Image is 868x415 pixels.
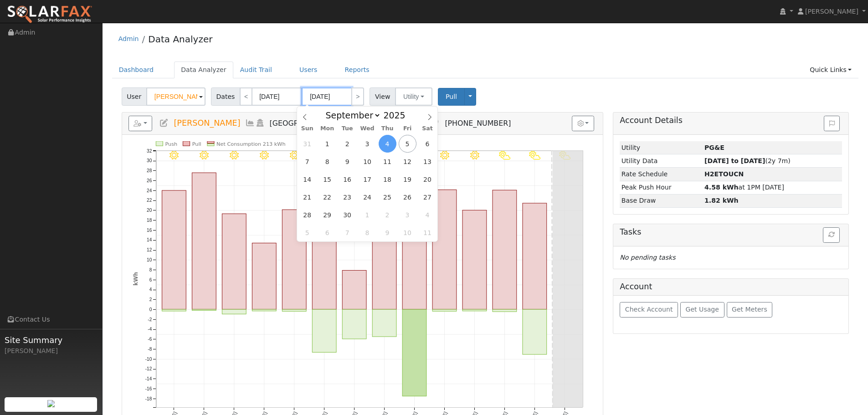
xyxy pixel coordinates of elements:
text: -12 [145,367,152,372]
span: Site Summary [5,334,98,346]
span: Pull [446,93,457,100]
rect: onclick="" [192,309,216,310]
span: Get Meters [732,306,767,313]
text: 2 [149,297,152,302]
span: October 3, 2025 [399,206,416,224]
span: View [370,87,395,106]
td: at 1PM [DATE] [703,181,842,194]
strong: [DATE] to [DATE] [704,157,765,164]
span: September 20, 2025 [418,170,436,188]
span: [PERSON_NAME] [174,118,240,128]
rect: onclick="" [342,271,366,310]
text: 22 [147,198,152,203]
strong: H [704,170,744,178]
rect: onclick="" [493,190,517,309]
text: 0 [149,307,152,312]
button: Utility [395,87,432,106]
i: 8/23 - Clear [200,151,209,160]
span: September 26, 2025 [399,188,416,206]
text: -2 [148,317,152,322]
span: September 9, 2025 [339,153,356,170]
text: -4 [148,327,152,332]
span: Sat [417,126,437,132]
text: Push [165,141,177,147]
rect: onclick="" [523,203,547,309]
span: [PHONE_NUMBER] [445,119,511,128]
rect: onclick="" [162,309,186,311]
span: October 9, 2025 [379,224,396,241]
span: October 4, 2025 [418,206,436,224]
span: Tue [337,126,357,132]
span: Fri [397,126,417,132]
span: September 3, 2025 [359,135,376,153]
span: September 4, 2025 [379,135,396,153]
a: Reports [338,61,376,78]
rect: onclick="" [462,309,487,311]
i: 9/02 - PartlyCloudy [499,151,510,160]
img: SolarFax [7,5,92,24]
img: retrieve [47,400,55,407]
td: Rate Schedule [620,168,703,181]
text: -10 [145,357,152,362]
a: > [351,87,364,106]
a: < [240,87,252,106]
td: Peak Push Hour [620,181,703,194]
text: -8 [148,347,152,352]
span: September 30, 2025 [339,206,356,224]
span: September 16, 2025 [339,170,356,188]
text: 10 [147,257,152,262]
span: Get Usage [686,306,719,313]
span: September 7, 2025 [298,153,316,170]
rect: onclick="" [252,309,276,311]
span: Sun [297,126,317,132]
h5: Account Details [620,116,842,125]
span: September 2, 2025 [339,135,356,153]
rect: onclick="" [282,309,306,311]
button: Get Meters [727,302,773,318]
select: Month [321,110,381,121]
text: -14 [145,377,152,382]
text: 32 [147,149,152,154]
text: Net Consumption 213 kWh [216,141,286,147]
button: Pull [438,88,465,106]
a: Audit Trail [233,61,279,78]
div: [PERSON_NAME] [5,346,98,356]
span: September 14, 2025 [298,170,316,188]
i: 8/22 - Clear [169,151,179,160]
span: September 22, 2025 [318,188,336,206]
span: August 31, 2025 [298,135,316,153]
span: September 17, 2025 [359,170,376,188]
span: September 13, 2025 [418,153,436,170]
rect: onclick="" [342,309,366,339]
span: September 6, 2025 [418,135,436,153]
text: -6 [148,337,152,342]
span: September 1, 2025 [318,135,336,153]
a: Admin [118,35,139,42]
span: September 12, 2025 [399,153,416,170]
span: Mon [317,126,337,132]
a: Quick Links [803,61,858,78]
text: 24 [147,188,152,193]
rect: onclick="" [493,309,517,312]
span: Wed [357,126,377,132]
input: Year [381,110,414,120]
span: [PERSON_NAME] [805,8,858,15]
text: 8 [149,267,152,272]
text: 28 [147,168,152,173]
span: September 18, 2025 [379,170,396,188]
span: (2y 7m) [704,157,791,164]
a: Dashboard [112,61,161,78]
text: 16 [147,228,152,233]
td: Base Draw [620,194,703,207]
text: 6 [149,277,152,282]
strong: 4.58 kWh [704,184,739,191]
span: October 1, 2025 [359,206,376,224]
strong: ID: 16455362, authorized: 03/26/25 [704,144,724,151]
span: Check Account [625,306,673,313]
span: September 21, 2025 [298,188,316,206]
rect: onclick="" [252,243,276,310]
input: Select a User [146,87,205,106]
rect: onclick="" [312,225,336,309]
td: Utility [620,141,703,154]
rect: onclick="" [432,309,457,311]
